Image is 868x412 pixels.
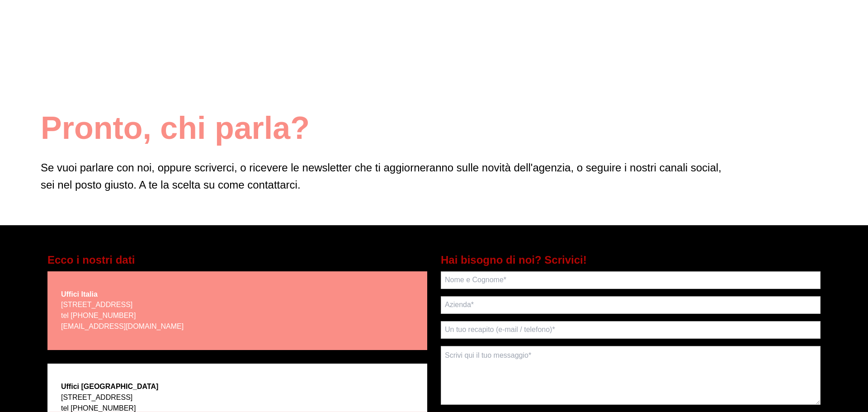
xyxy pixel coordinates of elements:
strong: Uffici Italia [61,290,98,298]
input: Nome e Cognome* [441,271,821,289]
input: Un tuo recapito (e-mail / telefono)* [441,321,821,339]
h1: Pronto, chi parla? [41,109,827,148]
h5: Hai bisogno di noi? Scrivici! [441,252,821,268]
a: [EMAIL_ADDRESS][DOMAIN_NAME] [61,322,184,330]
strong: Uffici [GEOGRAPHIC_DATA] [61,383,158,390]
p: [STREET_ADDRESS] tel [PHONE_NUMBER] [61,299,184,332]
p: Se vuoi parlare con noi, oppure scriverci, o ricevere le newsletter che ti aggiorneranno sulle no... [41,159,827,194]
input: Azienda* [441,296,821,314]
h5: Ecco i nostri dati [47,252,427,268]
